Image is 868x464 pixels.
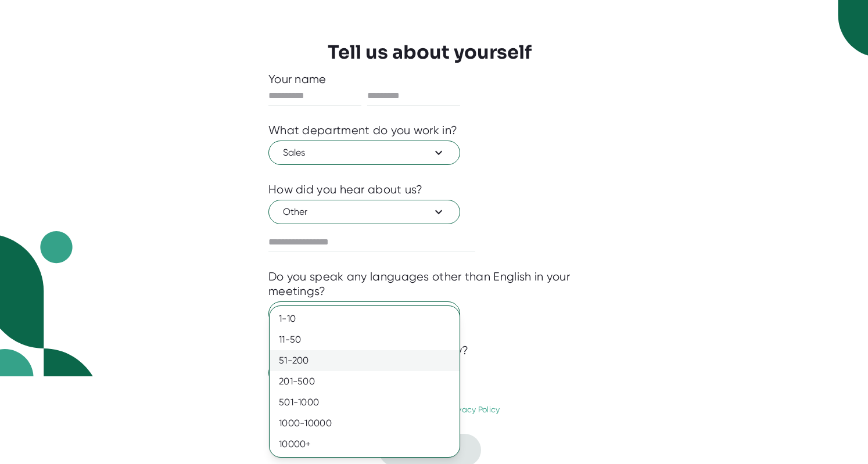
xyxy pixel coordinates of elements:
div: 501-1000 [270,392,460,413]
div: 11-50 [270,329,460,350]
div: 201-500 [270,371,460,392]
div: 1000-10000 [270,413,460,434]
div: 51-200 [270,350,460,371]
div: 1-10 [270,308,460,329]
div: 10000+ [270,434,460,455]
